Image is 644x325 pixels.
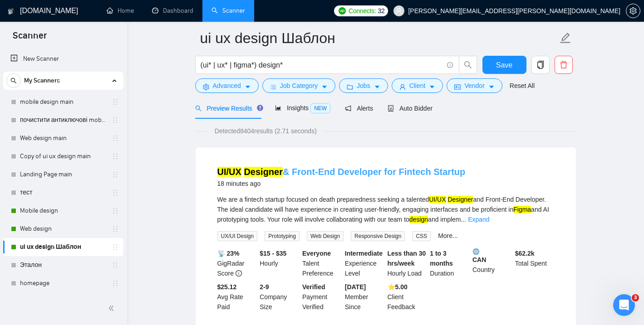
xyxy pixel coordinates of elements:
span: delete [555,61,572,69]
div: Member Since [343,282,386,312]
b: Verified [302,283,325,291]
a: New Scanner [10,50,116,68]
a: Copy of ui ux design main [20,147,106,165]
button: delete [555,56,573,74]
div: Avg Rate Paid [216,282,258,312]
button: userClientcaret-down [392,78,443,93]
a: почистити антиключові mobile design main [20,111,106,129]
span: bars [270,83,276,90]
div: Country [471,248,513,278]
span: holder [112,98,119,106]
span: UX/UI Design [217,231,258,241]
div: Total Spent [513,248,556,278]
span: search [7,78,20,84]
span: CSS [412,231,431,241]
li: New Scanner [3,50,123,68]
button: search [6,73,21,88]
span: Alerts [345,105,373,112]
span: Client [409,81,426,91]
button: setting [626,4,640,18]
a: Expand [468,216,489,223]
span: info-circle [447,62,453,68]
span: double-left [108,304,117,313]
span: 3 [632,294,639,301]
span: holder [112,225,119,233]
span: setting [626,7,640,15]
b: CAN [472,248,511,263]
a: Web design main [20,129,106,147]
b: [DATE] [345,283,366,291]
div: Payment Verified [300,282,343,312]
span: holder [112,116,119,124]
span: Scanner [5,29,54,48]
mark: UI/UX [217,167,241,177]
a: homeHome [107,7,134,15]
button: copy [531,56,550,74]
b: 1 to 3 months [430,250,453,267]
span: caret-down [429,83,435,90]
div: Hourly Load [386,248,428,278]
span: holder [112,135,119,142]
span: caret-down [374,83,380,90]
div: We are a fintech startup focused on death preparedness seeking a talented and Front-End Developer... [217,194,554,224]
span: search [459,61,477,69]
button: settingAdvancedcaret-down [195,78,259,93]
mark: Figma [513,206,531,213]
mark: Designer [447,196,473,203]
a: setting [626,7,640,15]
span: Job Category [280,81,318,91]
span: NEW [310,103,330,113]
div: Client Feedback [386,282,428,312]
b: Less than 30 hrs/week [388,250,426,267]
span: holder [112,207,119,214]
span: user [396,8,402,14]
div: GigRadar Score [216,248,258,278]
img: logo [8,4,14,19]
span: holder [112,262,119,269]
div: Talent Preference [300,248,343,278]
div: Experience Level [343,248,386,278]
a: searchScanner [211,7,245,15]
mark: UI/UX [429,196,446,203]
a: Mobile design [20,202,106,220]
span: area-chart [275,105,281,111]
span: ... [461,216,466,223]
b: ⭐️ 5.00 [388,283,408,291]
span: Vendor [464,81,484,91]
span: copy [532,61,549,69]
span: Save [496,59,512,71]
span: Preview Results [195,105,261,112]
div: Duration [428,248,471,278]
mark: design [409,216,428,223]
iframe: Intercom live chat [613,294,635,316]
a: UI/UX Designer& Front-End Developer for Fintech Startup [217,167,466,177]
button: search [459,56,477,74]
b: Intermediate [345,250,383,257]
span: info-circle [236,270,242,276]
span: robot [388,105,394,112]
span: holder [112,153,119,160]
a: Reset All [510,81,535,91]
span: holder [112,189,119,196]
mark: Designer [244,167,283,177]
span: Insights [275,104,330,112]
b: $ 62.2k [515,250,535,257]
span: Auto Bidder [388,105,433,112]
b: $25.12 [217,283,237,291]
input: Search Freelance Jobs... [201,59,443,71]
a: Эталон [20,256,106,274]
span: search [195,105,202,112]
span: Advanced [213,81,241,91]
span: holder [112,243,119,251]
b: 2-9 [260,283,269,291]
div: 18 minutes ago [217,178,466,189]
a: Landing Page main [20,165,106,184]
a: dashboardDashboard [152,7,193,15]
span: Web Design [307,231,344,241]
img: upwork-logo.png [339,7,346,15]
span: user [399,83,406,90]
span: Jobs [357,81,370,91]
input: Scanner name... [200,27,558,49]
img: 🌐 [473,248,479,255]
b: Everyone [302,250,331,257]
